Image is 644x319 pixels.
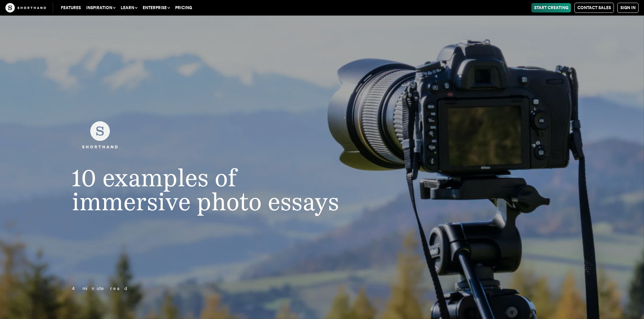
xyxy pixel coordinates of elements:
a: Contact Sales [574,3,614,13]
a: Start Creating [531,3,571,12]
button: Inspiration [84,3,118,12]
a: Features [58,3,84,12]
button: Learn [118,3,140,12]
a: Pricing [172,3,195,12]
p: 4 minute read [58,285,366,293]
h1: 10 examples of immersive photo essays [58,166,366,214]
img: The Craft [5,3,46,12]
button: Enterprise [140,3,172,12]
a: Sign in [617,3,639,13]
